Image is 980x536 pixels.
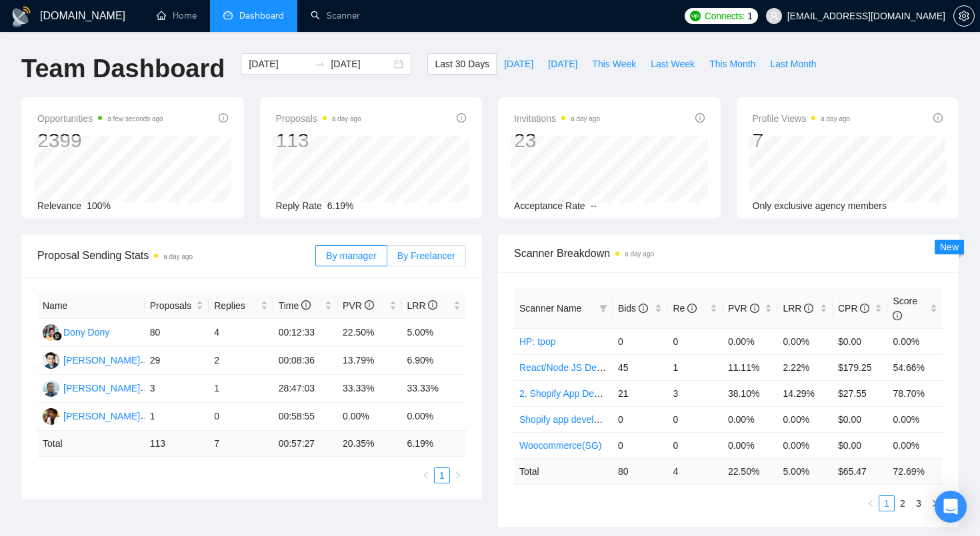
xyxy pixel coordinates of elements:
[613,406,668,432] td: 0
[879,495,895,511] li: 1
[43,354,140,365] a: MM[PERSON_NAME]
[763,53,823,75] button: Last Month
[860,304,869,313] span: info-circle
[667,380,723,406] td: 3
[63,353,140,368] div: [PERSON_NAME]
[450,467,466,483] li: Next Page
[695,113,705,123] span: info-circle
[337,319,401,347] td: 22.50%
[613,328,668,354] td: 0
[337,431,401,457] td: 20.35 %
[43,410,140,421] a: RR[PERSON_NAME]
[833,328,888,354] td: $0.00
[337,375,401,403] td: 33.33%
[87,200,111,211] span: 100%
[209,293,273,319] th: Replies
[37,293,145,319] th: Name
[821,115,850,123] time: a day ago
[454,471,462,479] span: right
[833,380,888,406] td: $27.55
[428,300,437,310] span: info-circle
[833,458,888,484] td: $ 65.47
[43,382,140,393] a: HR[PERSON_NAME]
[37,200,81,211] span: Relevance
[895,495,911,511] li: 2
[777,406,833,432] td: 0.00%
[667,328,723,354] td: 0
[457,113,466,123] span: info-circle
[887,458,943,484] td: 72.69 %
[777,432,833,458] td: 0.00%
[728,303,759,314] span: PVR
[402,319,467,347] td: 5.00%
[331,57,391,71] input: End date
[402,375,467,403] td: 33.33%
[209,375,273,403] td: 1
[953,11,975,21] a: setting
[422,471,430,479] span: left
[504,57,533,71] span: [DATE]
[747,9,753,23] span: 1
[407,300,438,311] span: LRR
[893,311,902,320] span: info-circle
[239,10,284,21] span: Dashboard
[273,375,337,403] td: 28:47:03
[276,128,361,153] div: 113
[418,467,434,483] button: left
[519,336,555,347] a: HP: tpop
[514,458,613,484] td: Total
[434,467,450,483] li: 1
[209,431,273,457] td: 7
[519,303,581,314] span: Scanner Name
[402,431,467,457] td: 6.19 %
[893,296,917,321] span: Score
[667,458,723,484] td: 4
[273,319,337,347] td: 00:12:33
[337,347,401,375] td: 13.79%
[723,432,778,458] td: 0.00%
[750,304,759,313] span: info-circle
[783,303,813,314] span: LRR
[326,250,376,261] span: By manager
[273,347,337,375] td: 00:08:36
[887,328,943,354] td: 0.00%
[833,354,888,380] td: $179.25
[953,5,975,27] button: setting
[327,200,354,211] span: 6.19%
[887,380,943,406] td: 78.70%
[931,499,939,507] span: right
[43,326,109,337] a: DDDony Dony
[435,468,449,483] a: 1
[343,300,374,311] span: PVR
[418,467,434,483] li: Previous Page
[37,111,163,127] span: Opportunities
[514,245,943,262] span: Scanner Breakdown
[63,325,109,340] div: Dony Dony
[887,432,943,458] td: 0.00%
[613,380,668,406] td: 21
[723,406,778,432] td: 0.00%
[43,352,59,369] img: MM
[450,467,466,483] button: right
[276,200,322,211] span: Reply Rate
[209,319,273,347] td: 4
[519,440,601,451] a: Woocommerce(SG)
[571,115,600,123] time: a day ago
[753,111,851,127] span: Profile Views
[497,53,541,75] button: [DATE]
[879,496,894,511] a: 1
[667,432,723,458] td: 0
[315,59,325,69] span: swap-right
[276,111,361,127] span: Proposals
[777,328,833,354] td: 0.00%
[435,57,489,71] span: Last 30 Days
[723,380,778,406] td: 38.10%
[954,11,974,21] span: setting
[514,111,600,127] span: Invitations
[279,300,311,311] span: Time
[311,10,360,21] a: searchScanner
[427,53,497,75] button: Last 30 Days
[639,304,648,313] span: info-circle
[145,293,209,319] th: Proposals
[927,495,943,511] button: right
